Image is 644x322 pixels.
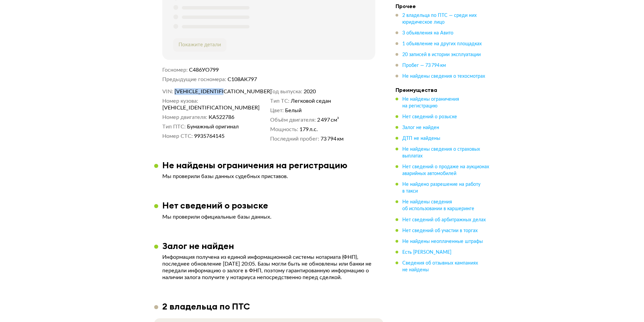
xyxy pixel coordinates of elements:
span: [VEHICLE_IDENTIFICATION_NUMBER] [174,88,252,95]
span: Есть [PERSON_NAME] [402,250,451,254]
dt: Объём двигателя [270,117,316,123]
span: Не найдены ограничения на регистрацию [402,97,459,108]
span: Сведения об отзывных кампаниях не найдены [402,261,478,272]
h4: Прочее [396,3,490,9]
span: [VEHICLE_IDENTIFICATION_NUMBER] [162,104,240,111]
dt: Предыдущие госномера [162,76,226,83]
span: Белый [285,107,302,114]
span: С486УО799 [189,67,219,73]
span: Легковой седан [291,98,331,104]
span: Не найдены сведения о техосмотрах [402,74,485,79]
span: Покажите детали [178,42,221,47]
span: 3 объявления на Авито [402,31,453,35]
span: 9935764145 [194,133,224,140]
dt: Тип ПТС [162,123,186,130]
h3: 2 владельца по ПТС [162,301,250,312]
dt: Номер СТС [162,133,193,140]
dt: Цвет [270,107,284,114]
h3: Залог не найден [162,241,234,251]
dt: Тип ТС [270,98,289,104]
span: 20 записей в истории эксплуатации [402,52,481,57]
dt: Последний пробег [270,135,319,142]
h3: Нет сведений о розыске [162,200,268,210]
dt: Год выпуска [270,88,302,95]
span: 2 владельца по ПТС — среди них юридическое лицо [402,13,477,25]
span: Нет сведений о розыске [402,115,457,119]
dt: VIN [162,88,173,95]
span: Не найдены сведения об использовании в каршеринге [402,200,474,211]
span: Нет сведений об участии в торгах [402,228,478,233]
span: Нет сведений о продаже на аукционах аварийных автомобилей [402,165,489,176]
span: 1 объявление на других площадках [402,42,482,46]
h3: Не найдены ограничения на регистрацию [162,160,348,170]
span: КА522786 [209,114,234,121]
span: Пробег — 73 794 км [402,63,446,68]
span: 2 497 см³ [317,117,339,123]
span: ДТП не найдены [402,136,440,141]
span: Не найдены неоплаченные штрафы [402,239,483,244]
dt: Мощность [270,126,298,133]
span: 179 л.с. [300,126,318,133]
button: Покажите детали [173,38,226,52]
span: Залог не найден [402,125,439,130]
h4: Преимущества [396,86,490,93]
span: Бумажный оригинал [187,123,239,130]
span: Не найдены сведения о страховых выплатах [402,147,480,158]
span: 2020 [304,88,316,95]
p: Информация получена из единой информационной системы нотариата (ФНП), последнее обновление [DATE]... [162,254,375,281]
span: Не найдено разрешение на работу в такси [402,182,480,194]
dd: С108АК797 [228,76,375,83]
dt: Номер кузова [162,98,198,104]
dt: Госномер [162,67,188,73]
p: Мы проверили официальные базы данных. [162,214,375,220]
dt: Номер двигателя [162,114,207,121]
span: Нет сведений об арбитражных делах [402,217,486,222]
p: Мы проверили базы данных судебных приставов. [162,173,375,180]
span: 73 794 км [320,135,343,142]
